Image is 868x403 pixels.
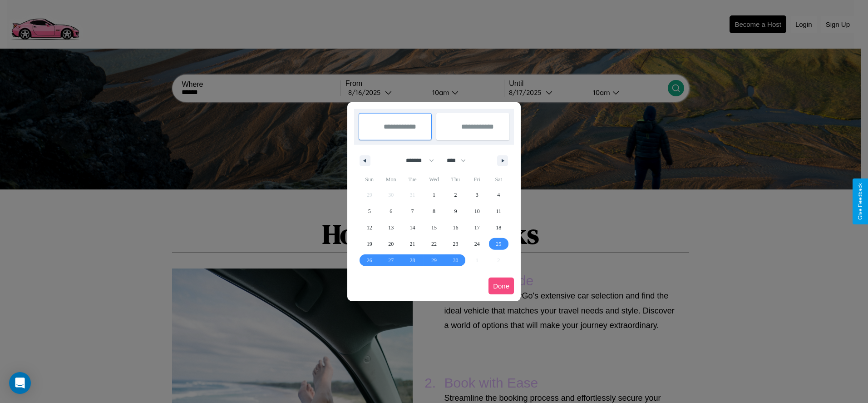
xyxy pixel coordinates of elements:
span: 12 [367,219,372,236]
span: 15 [431,219,437,236]
span: Tue [402,172,423,187]
span: 20 [388,236,394,252]
button: 22 [423,236,444,252]
span: 14 [410,219,415,236]
button: 13 [380,219,401,236]
span: 18 [496,219,501,236]
span: 17 [474,219,480,236]
span: 4 [497,187,500,203]
button: 4 [488,187,509,203]
button: 16 [445,219,466,236]
span: 24 [474,236,480,252]
button: Done [488,278,514,294]
span: 19 [367,236,372,252]
button: 2 [445,187,466,203]
span: 27 [388,252,394,269]
div: Open Intercom Messenger [9,372,31,394]
span: 5 [368,203,371,219]
button: 25 [488,236,509,252]
button: 19 [359,236,380,252]
span: 9 [454,203,457,219]
span: 29 [431,252,437,269]
button: 27 [380,252,401,269]
button: 3 [466,187,488,203]
button: 11 [488,203,509,219]
span: 2 [454,187,457,203]
button: 7 [402,203,423,219]
span: 13 [388,219,394,236]
span: 25 [496,236,501,252]
button: 18 [488,219,509,236]
button: 10 [466,203,488,219]
button: 29 [423,252,444,269]
span: 10 [474,203,480,219]
span: 16 [453,219,458,236]
button: 8 [423,203,444,219]
button: 12 [359,219,380,236]
button: 17 [466,219,488,236]
span: 23 [453,236,458,252]
span: 8 [433,203,435,219]
button: 24 [466,236,488,252]
span: Mon [380,172,401,187]
button: 15 [423,219,444,236]
span: 22 [431,236,437,252]
span: 1 [433,187,435,203]
span: 30 [453,252,458,269]
button: 23 [445,236,466,252]
span: 11 [496,203,501,219]
button: 21 [402,236,423,252]
span: 21 [410,236,415,252]
span: 26 [367,252,372,269]
span: 7 [411,203,414,219]
button: 6 [380,203,401,219]
button: 9 [445,203,466,219]
span: Thu [445,172,466,187]
button: 30 [445,252,466,269]
button: 28 [402,252,423,269]
span: 6 [390,203,392,219]
span: 3 [476,187,478,203]
span: Sat [488,172,509,187]
span: Fri [466,172,488,187]
span: Sun [359,172,380,187]
div: Give Feedback [857,183,863,220]
button: 20 [380,236,401,252]
span: 28 [410,252,415,269]
button: 1 [423,187,444,203]
button: 26 [359,252,380,269]
span: Wed [423,172,444,187]
button: 5 [359,203,380,219]
button: 14 [402,219,423,236]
